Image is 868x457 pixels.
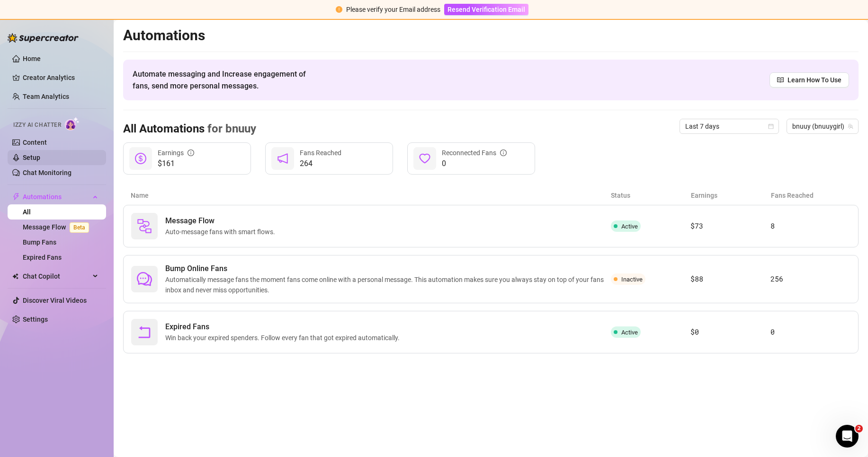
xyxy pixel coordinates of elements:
article: Earnings [691,190,771,201]
span: for bnuuy [205,122,256,135]
a: Bump Fans [23,238,56,246]
span: Active [621,329,638,336]
span: Win back your expired spenders. Follow every fan that got expired automatically. [165,333,403,343]
span: calendar [768,123,774,129]
span: thunderbolt [12,193,20,201]
span: $161 [158,158,194,169]
button: Resend Verification Email [444,4,528,15]
span: 264 [300,158,341,169]
article: $73 [690,220,770,232]
span: Auto-message fans with smart flows. [165,227,279,237]
article: Status [611,190,691,201]
span: Resend Verification Email [447,6,525,13]
span: Inactive [621,276,643,283]
a: Chat Monitoring [23,169,72,176]
span: comment [137,272,152,287]
a: Creator Analytics [23,70,98,85]
span: 2 [855,425,863,432]
span: Automations [23,189,90,204]
h3: All Automations [123,122,256,137]
span: Automate messaging and Increase engagement of fans, send more personal messages. [133,68,315,92]
div: Earnings [158,148,194,158]
article: 256 [770,273,850,285]
span: bnuuy (bnuuygirl) [792,119,853,133]
img: svg%3e [137,219,152,234]
span: Message Flow [165,215,279,227]
span: rollback [137,325,152,340]
a: Settings [23,316,48,323]
span: exclamation-circle [336,6,342,13]
span: dollar [135,153,146,164]
span: Fans Reached [300,149,341,157]
h2: Automations [123,26,859,44]
div: Please verify your Email address [346,4,440,15]
span: notification [277,153,288,164]
span: Automatically message fans the moment fans come online with a personal message. This automation m... [165,274,611,295]
article: Name [131,190,611,201]
a: Setup [23,154,40,161]
a: Learn How To Use [770,72,849,88]
span: info-circle [188,149,194,156]
span: info-circle [500,149,507,156]
a: Home [23,55,41,62]
a: Message FlowBeta [23,223,93,231]
article: 0 [770,326,850,338]
span: heart [419,153,430,164]
span: team [848,123,853,129]
article: $88 [690,273,770,285]
img: Chat Copilot [12,273,18,280]
span: Bump Online Fans [165,263,611,274]
a: All [23,208,31,216]
a: Content [23,139,47,146]
article: 8 [770,220,850,232]
iframe: Intercom live chat [836,425,859,448]
img: AI Chatter [65,117,80,131]
article: $0 [690,326,770,338]
span: Beta [70,222,89,233]
span: read [777,77,784,83]
span: Learn How To Use [787,75,841,85]
span: 0 [442,158,507,169]
span: Chat Copilot [23,269,90,284]
img: logo-BBDzfeDw.svg [8,33,79,43]
a: Discover Viral Videos [23,297,87,304]
span: Expired Fans [165,321,403,333]
span: Last 7 days [685,119,773,133]
article: Fans Reached [771,190,851,201]
a: Expired Fans [23,254,62,261]
div: Reconnected Fans [442,148,507,158]
span: Izzy AI Chatter [13,121,61,130]
a: Team Analytics [23,93,69,100]
span: Active [621,223,638,230]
